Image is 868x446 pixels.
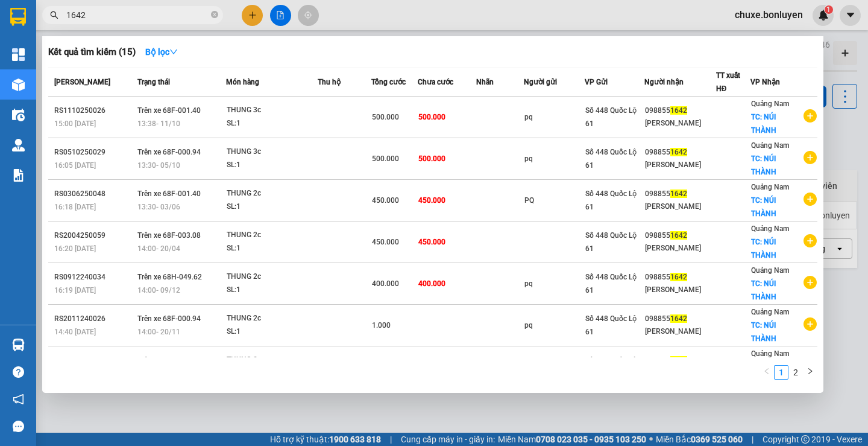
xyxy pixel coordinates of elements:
[645,117,715,130] div: [PERSON_NAME]
[759,365,774,380] button: left
[54,328,96,336] span: 14:40 [DATE]
[10,8,26,26] img: logo-vxr
[227,159,317,172] div: SL: 1
[54,354,134,367] div: RS1411240004
[751,196,776,218] span: TC: NÚI THÀNH
[137,190,201,198] span: Trên xe 68F-001.40
[751,266,789,275] span: Quảng Nam
[645,271,715,284] div: 098855
[211,11,218,18] span: close-circle
[789,366,802,379] a: 2
[524,153,584,165] div: pq
[418,238,445,246] span: 450.000
[227,200,317,214] div: SL: 1
[585,273,637,295] span: Số 448 Quốc Lộ 61
[585,356,637,378] span: Số 448 Quốc Lộ 61
[418,78,453,86] span: Chưa cước
[804,193,817,206] span: plus-circle
[54,203,96,211] span: 16:18 [DATE]
[751,349,789,358] span: Quảng Nam
[54,188,134,200] div: RS0306250048
[524,78,557,86] span: Người gửi
[751,225,789,233] span: Quảng Nam
[418,279,445,288] span: 400.000
[804,317,817,331] span: plus-circle
[227,187,317,200] div: THUNG 2c
[418,155,445,163] span: 500.000
[645,159,715,171] div: [PERSON_NAME]
[50,11,58,19] span: search
[585,78,608,86] span: VP Gửi
[645,229,715,242] div: 098855
[524,319,584,332] div: pq
[227,270,317,284] div: THUNG 2c
[524,111,584,124] div: pq
[645,242,715,255] div: [PERSON_NAME]
[137,286,180,295] span: 14:00 - 09/12
[145,47,178,57] strong: Bộ lọc
[137,161,180,170] span: 13:30 - 05/10
[227,104,317,117] div: THUNG 3c
[137,78,170,86] span: Trạng thái
[751,279,776,301] span: TC: NÚI THÀNH
[169,48,178,56] span: down
[372,155,399,163] span: 500.000
[137,203,180,211] span: 13:30 - 03/06
[372,196,399,205] span: 450.000
[716,71,740,93] span: TT xuất HĐ
[137,273,202,281] span: Trên xe 68H-049.62
[12,339,25,351] img: warehouse-icon
[645,313,715,325] div: 098855
[54,161,96,170] span: 16:05 [DATE]
[804,234,817,247] span: plus-circle
[670,190,687,198] span: 1642
[371,78,406,86] span: Tổng cước
[803,365,817,380] li: Next Page
[227,229,317,242] div: THUNG 2c
[13,393,24,405] span: notification
[372,113,399,121] span: 500.000
[803,365,817,380] button: right
[763,368,770,375] span: left
[645,284,715,296] div: [PERSON_NAME]
[670,356,687,365] span: 1642
[227,117,317,130] div: SL: 1
[12,169,25,182] img: solution-icon
[54,313,134,325] div: RS2011240026
[12,109,25,121] img: warehouse-icon
[644,78,684,86] span: Người nhận
[12,78,25,91] img: warehouse-icon
[804,109,817,123] span: plus-circle
[645,104,715,117] div: 098855
[645,354,715,367] div: 098855
[227,325,317,339] div: SL: 1
[227,284,317,297] div: SL: 1
[54,271,134,284] div: RS0912240034
[48,46,136,59] h3: Kết quả tìm kiếm ( 15 )
[670,231,687,240] span: 1642
[13,366,24,378] span: question-circle
[645,325,715,338] div: [PERSON_NAME]
[54,244,96,253] span: 16:20 [DATE]
[585,106,637,128] span: Số 448 Quốc Lộ 61
[12,48,25,61] img: dashboard-icon
[751,321,776,343] span: TC: NÚI THÀNH
[751,238,776,260] span: TC: NÚI THÀNH
[318,78,341,86] span: Thu hộ
[418,196,445,205] span: 450.000
[645,188,715,200] div: 098855
[418,113,445,121] span: 500.000
[750,78,780,86] span: VP Nhận
[136,42,187,62] button: Bộ lọcdown
[137,356,201,365] span: Trên xe 68F-000.94
[751,183,789,191] span: Quảng Nam
[54,119,96,128] span: 15:00 [DATE]
[670,273,687,281] span: 1642
[372,279,399,288] span: 400.000
[645,146,715,159] div: 098855
[670,148,687,156] span: 1642
[372,321,391,330] span: 1.000
[227,145,317,159] div: THUNG 3c
[585,148,637,170] span: Số 448 Quốc Lộ 61
[775,366,788,379] a: 1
